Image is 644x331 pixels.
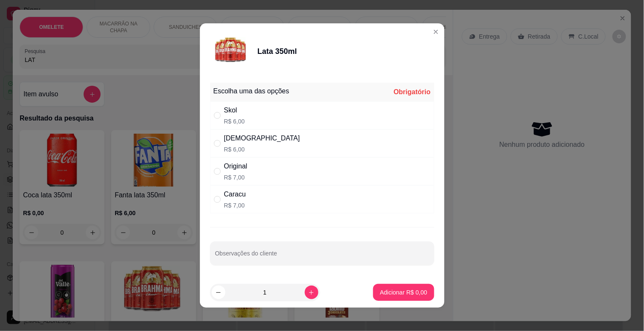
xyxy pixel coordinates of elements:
div: [DEMOGRAPHIC_DATA] [224,133,300,143]
button: decrease-product-quantity [212,286,225,299]
p: R$ 6,00 [224,145,300,154]
p: Adicionar R$ 0,00 [380,288,427,297]
div: Lata 350ml [258,45,297,57]
img: product-image [210,30,253,73]
div: Caracu [224,189,246,199]
p: R$ 7,00 [224,201,246,210]
p: R$ 6,00 [224,117,245,126]
div: Skol [224,105,245,115]
input: Observações do cliente [215,252,429,261]
div: Original [224,161,247,171]
div: Obrigatório [394,87,430,97]
p: R$ 7,00 [224,173,247,182]
div: Escolha uma das opções [214,86,290,96]
button: Close [429,25,443,39]
button: increase-product-quantity [305,286,318,299]
button: Adicionar R$ 0,00 [373,284,434,301]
